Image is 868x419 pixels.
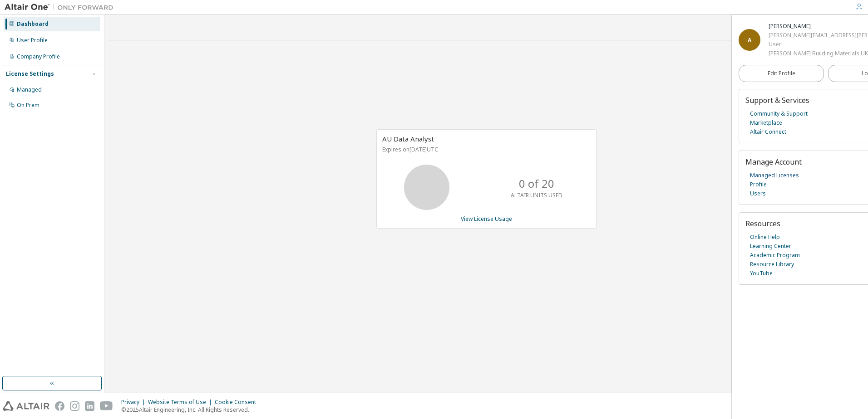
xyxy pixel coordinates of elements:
img: linkedin.svg [85,401,94,411]
img: instagram.svg [70,401,79,411]
span: Manage Account [745,157,802,167]
a: Marketplace [750,118,782,127]
div: Cookie Consent [215,399,261,406]
span: AU Data Analyst [382,134,434,143]
div: Dashboard [17,20,49,28]
div: Website Terms of Use [148,399,215,406]
p: © 2025 Altair Engineering, Inc. All Rights Reserved. [121,406,261,414]
a: Managed Licenses [750,171,799,180]
p: ALTAIR UNITS USED [511,191,562,199]
div: Managed [17,86,42,93]
img: youtube.svg [100,401,113,411]
span: Edit Profile [768,70,795,77]
div: Privacy [121,399,148,406]
a: Users [750,189,766,198]
img: altair_logo.svg [3,401,49,411]
p: Expires on [DATE] UTC [382,146,588,153]
div: On Prem [17,102,39,109]
a: Altair Connect [750,127,786,136]
span: Support & Services [745,95,809,105]
p: 0 of 20 [519,176,554,191]
div: License Settings [6,70,54,78]
a: Online Help [750,233,780,242]
a: Community & Support [750,109,808,118]
a: YouTube [750,269,773,278]
span: Resources [745,219,780,229]
a: Profile [750,180,767,189]
div: Company Profile [17,53,60,60]
a: Edit Profile [739,65,824,82]
a: Learning Center [750,242,791,251]
img: Altair One [5,3,118,12]
div: User Profile [17,37,48,44]
a: View License Usage [461,215,512,223]
a: Resource Library [750,260,794,269]
span: A [748,36,751,44]
a: Academic Program [750,251,800,260]
img: facebook.svg [55,401,64,411]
